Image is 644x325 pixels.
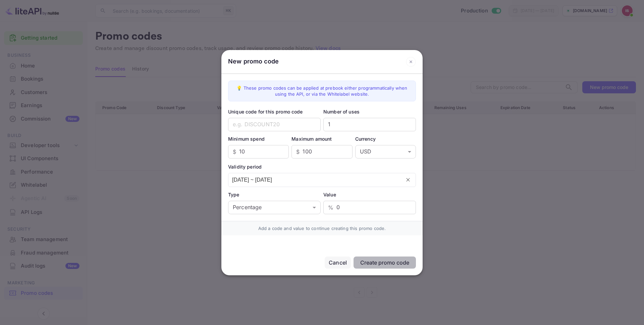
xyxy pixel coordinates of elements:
button: Create promo code [354,257,416,269]
div: Type [228,191,321,198]
div: Number of uses [323,108,416,115]
p: % [328,203,333,212]
div: Validity period [228,163,416,170]
button: Clear [406,178,410,182]
div: Minimum spend [228,135,289,142]
p: $ [233,148,236,156]
div: Maximum amount [291,135,352,142]
p: $ [296,148,300,156]
input: Number of uses [323,118,416,131]
div: 💡 These promo codes can be applied at prebook either programmatically when using the API, or via ... [234,85,410,97]
div: Percentage [228,201,321,214]
div: New promo code [228,57,279,67]
div: Create promo code [360,259,409,266]
div: Cancel [329,259,347,267]
input: e.g. DISCOUNT20 [228,118,321,131]
div: Currency [355,135,416,142]
input: dd/MM/yyyy ~ dd/MM/yyyy [228,173,401,187]
div: Unique code for this promo code [228,108,321,115]
div: Add a code and value to continue creating this promo code. [228,225,416,231]
div: Value [323,191,416,198]
svg: close [406,178,410,182]
div: USD [355,145,416,158]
